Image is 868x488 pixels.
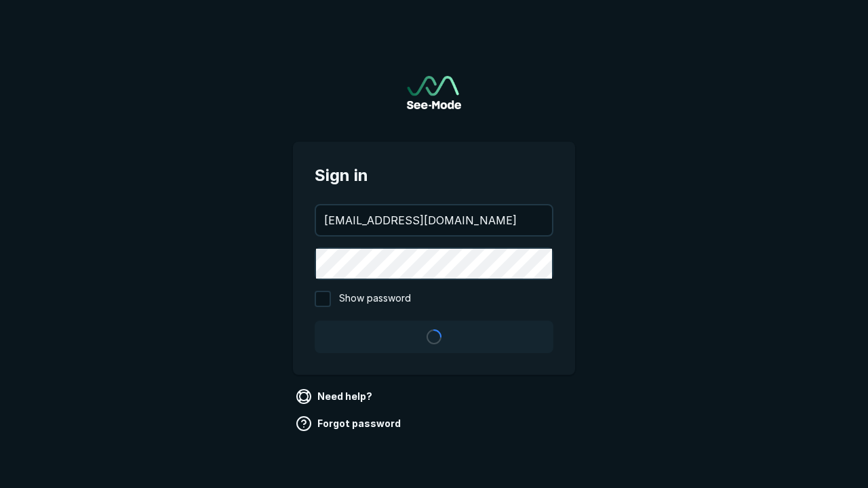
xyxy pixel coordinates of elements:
span: Show password [339,291,411,307]
a: Go to sign in [407,76,461,109]
a: Need help? [293,386,378,407]
input: your@email.com [316,205,552,235]
span: Sign in [315,163,553,188]
a: Forgot password [293,413,406,434]
img: See-Mode Logo [407,76,461,109]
